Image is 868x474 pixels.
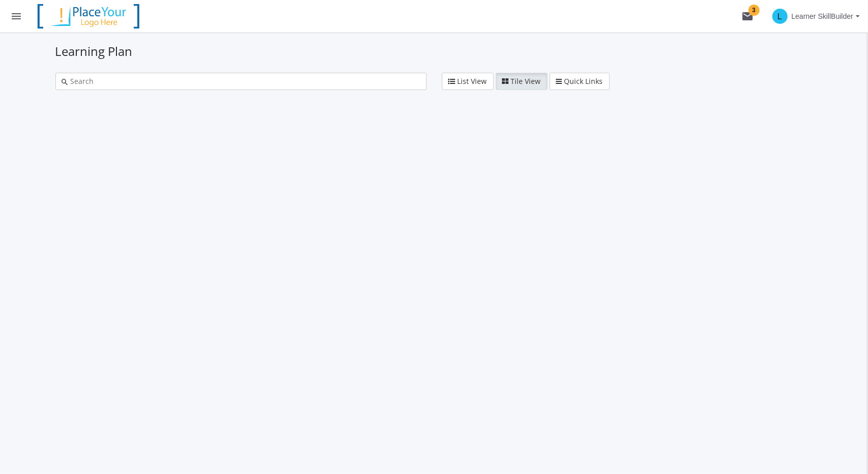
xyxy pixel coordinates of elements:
[10,10,22,22] mat-icon: menu
[55,43,813,60] h1: Learning Plan
[511,76,541,86] span: Tile View
[742,10,754,22] mat-icon: mail
[772,9,788,24] span: L
[33,3,144,29] img: your-logo-here.png
[792,7,853,25] span: Learner SkillBuilder
[68,76,420,86] input: Search
[564,76,603,86] span: Quick Links
[458,76,487,86] span: List View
